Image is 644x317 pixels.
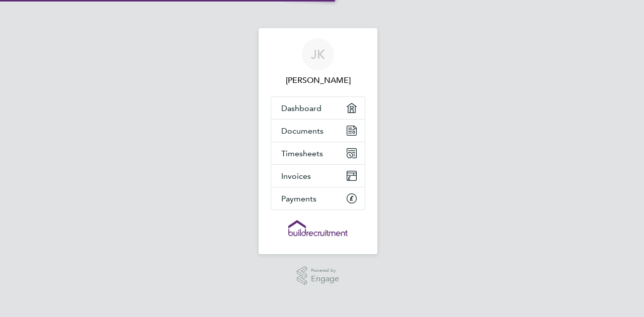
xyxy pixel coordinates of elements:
span: Timesheets [281,149,323,158]
a: Dashboard [271,97,365,119]
a: JK[PERSON_NAME] [271,38,365,86]
a: Go to home page [271,220,365,236]
a: Timesheets [271,142,365,164]
span: Engage [311,275,339,283]
a: Powered byEngage [297,266,340,285]
a: Invoices [271,165,365,187]
a: Documents [271,120,365,142]
span: JK [311,48,325,61]
span: Documents [281,126,324,136]
span: Powered by [311,266,339,275]
img: buildrec-logo-retina.png [288,220,348,236]
span: Dashboard [281,103,321,113]
span: Payments [281,194,316,203]
span: Invoices [281,171,311,181]
span: Janet Kennally [271,74,365,86]
a: Payments [271,187,365,209]
nav: Main navigation [259,28,377,254]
